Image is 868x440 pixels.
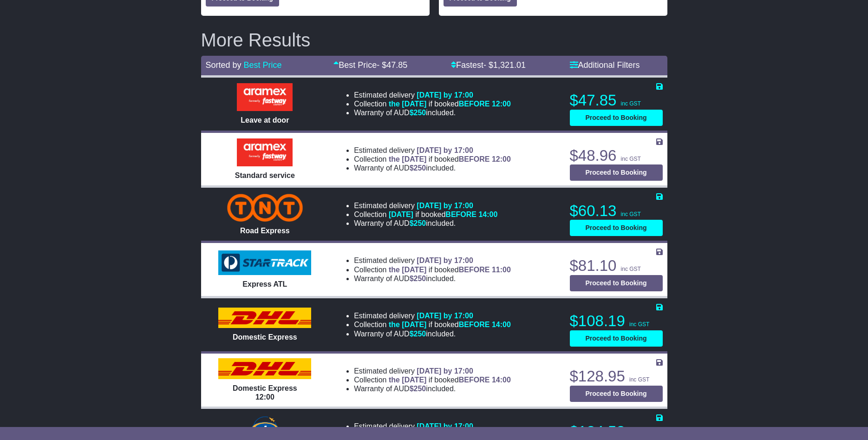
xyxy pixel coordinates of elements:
p: $48.96 [570,146,663,165]
span: 250 [414,109,426,117]
span: 250 [414,219,426,227]
p: $81.10 [570,256,663,275]
p: $108.19 [570,312,663,330]
span: inc GST [621,100,641,107]
span: inc GST [621,156,641,162]
span: [DATE] by 17:00 [417,256,473,264]
span: Leave at door [241,116,289,124]
span: [DATE] by 17:00 [417,367,473,375]
span: [DATE] by 17:00 [417,422,473,430]
span: inc GST [629,376,649,383]
span: the [DATE] [389,321,426,328]
li: Collection [354,155,511,164]
span: inc GST [621,266,641,272]
span: 250 [414,330,426,338]
span: if booked [389,321,511,328]
span: the [DATE] [389,376,426,384]
img: DHL: Domestic Express 12:00 [218,358,311,379]
img: StarTrack: Express ATL [218,250,311,276]
span: inc GST [629,321,649,328]
li: Estimated delivery [354,367,511,375]
img: Aramex: Standard service [237,138,293,166]
span: the [DATE] [389,100,426,108]
a: Fastest- $1,321.01 [451,60,526,70]
span: 14:00 [478,210,497,218]
li: Estimated delivery [354,256,511,265]
a: Best Price [244,60,282,70]
span: 12:00 [492,100,511,108]
span: BEFORE [445,210,476,218]
span: 14:00 [492,321,511,328]
li: Collection [354,210,497,219]
li: Warranty of AUD included. [354,219,497,228]
span: [DATE] by 17:00 [417,312,473,320]
a: Additional Filters [570,60,640,70]
span: $ [410,219,426,227]
li: Estimated delivery [354,91,511,99]
li: Warranty of AUD included. [354,108,511,117]
img: TNT Domestic: Road Express [227,194,303,222]
span: $ [410,275,426,282]
span: 1,321.01 [493,60,526,70]
span: 250 [414,385,426,393]
li: Warranty of AUD included. [354,329,511,338]
li: Warranty of AUD included. [354,164,511,172]
span: BEFORE [459,266,490,274]
span: 12:00 [492,155,511,163]
li: Collection [354,375,511,384]
span: [DATE] by 17:00 [417,146,473,154]
a: Best Price- $47.85 [333,60,407,70]
span: $ [410,330,426,338]
span: the [DATE] [389,155,426,163]
span: inc GST [621,211,641,217]
li: Collection [354,320,511,329]
span: $ [410,109,426,117]
span: if booked [389,155,511,163]
span: $ [410,164,426,172]
li: Estimated delivery [354,422,497,431]
span: BEFORE [459,100,490,108]
span: Standard service [235,171,295,179]
li: Estimated delivery [354,311,511,320]
p: $47.85 [570,91,663,110]
p: $128.95 [570,367,663,386]
button: Proceed to Booking [570,164,663,181]
li: Warranty of AUD included. [354,274,511,283]
span: if booked [389,266,511,274]
span: Sorted by [206,60,241,70]
span: BEFORE [459,376,490,384]
span: if booked [389,376,511,384]
span: BEFORE [459,321,490,328]
span: the [DATE] [389,266,426,274]
button: Proceed to Booking [570,110,663,126]
span: 250 [414,164,426,172]
span: BEFORE [459,155,490,163]
li: Estimated delivery [354,201,497,210]
span: - $ [377,60,407,70]
li: Collection [354,99,511,108]
h2: More Results [201,30,667,50]
span: Express ATL [242,280,287,288]
span: 14:00 [492,376,511,384]
span: [DATE] by 17:00 [417,202,473,210]
span: Domestic Express 12:00 [233,384,297,401]
li: Collection [354,265,511,274]
span: [DATE] by 17:00 [417,91,473,99]
button: Proceed to Booking [570,330,663,347]
span: 250 [414,275,426,282]
span: Domestic Express [233,333,297,341]
li: Warranty of AUD included. [354,384,511,393]
span: $ [410,385,426,393]
span: 47.85 [386,60,407,70]
span: if booked [389,210,497,218]
button: Proceed to Booking [570,220,663,236]
span: [DATE] [389,210,413,218]
button: Proceed to Booking [570,386,663,402]
p: $60.13 [570,202,663,220]
span: Road Express [240,227,290,235]
span: - $ [483,60,526,70]
img: DHL: Domestic Express [218,308,311,328]
button: Proceed to Booking [570,275,663,291]
img: Aramex: Leave at door [237,83,293,111]
li: Estimated delivery [354,146,511,155]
